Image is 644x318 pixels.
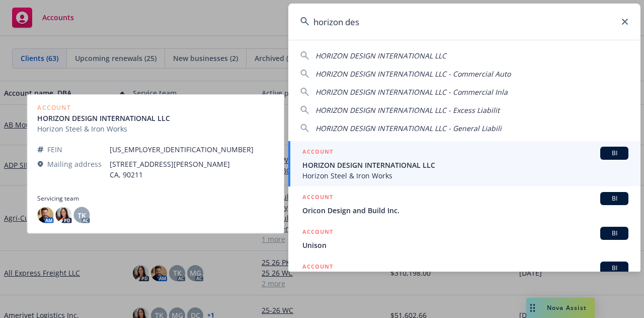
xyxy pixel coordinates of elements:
[302,160,628,170] span: HORIZON DESIGN INTERNATIONAL LLC
[302,170,628,181] span: Horizon Steel & Iron Works
[288,221,640,256] a: ACCOUNTBIUnison
[315,123,502,133] span: HORIZON DESIGN INTERNATIONAL LLC - General Liabili
[604,194,624,203] span: BI
[604,264,624,273] span: BI
[302,205,628,216] span: Oricon Design and Build Inc.
[604,229,624,238] span: BI
[315,105,500,115] span: HORIZON DESIGN INTERNATIONAL LLC - Excess Liabilit
[302,227,333,239] h5: ACCOUNT
[315,51,446,60] span: HORIZON DESIGN INTERNATIONAL LLC
[315,69,511,79] span: HORIZON DESIGN INTERNATIONAL LLC - Commercial Auto
[315,87,508,97] span: HORIZON DESIGN INTERNATIONAL LLC - Commercial Inla
[302,240,628,250] span: Unison
[302,262,333,274] h5: ACCOUNT
[288,256,640,291] a: ACCOUNTBI
[302,147,333,159] h5: ACCOUNT
[288,141,640,186] a: ACCOUNTBIHORIZON DESIGN INTERNATIONAL LLCHorizon Steel & Iron Works
[288,186,640,221] a: ACCOUNTBIOricon Design and Build Inc.
[604,149,624,158] span: BI
[288,4,640,40] input: Search...
[302,192,333,204] h5: ACCOUNT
